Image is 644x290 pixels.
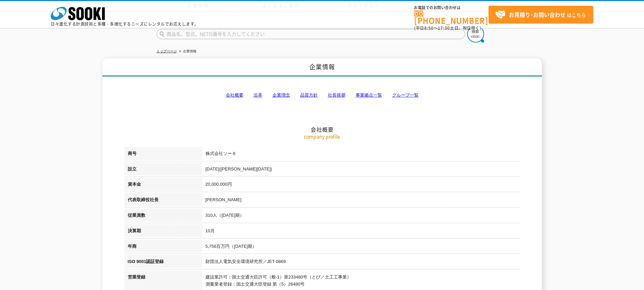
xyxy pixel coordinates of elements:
p: company profile [124,133,520,140]
h1: 企業情報 [102,58,542,77]
th: 従業員数 [124,209,202,224]
span: 8:50 [424,25,434,31]
img: btn_search.png [467,26,484,43]
th: ISO 9001認証登録 [124,255,202,270]
a: 企業理念 [272,93,290,98]
a: 沿革 [254,93,262,98]
p: 日々進化する計測技術と多種・多様化するニーズにレンタルでお応えします。 [51,22,199,26]
a: 事業拠点一覧 [356,93,382,98]
a: 品質方針 [300,93,318,98]
td: 5,756百万円（[DATE]期） [202,240,520,255]
td: 財団法人電気安全環境研究所／JET-0869 [202,255,520,270]
th: 設立 [124,162,202,178]
th: 決算期 [124,224,202,240]
span: 17:30 [438,25,450,31]
a: グループ一覧 [392,93,419,98]
a: お見積り･お問い合わせはこちら [488,6,593,24]
input: 商品名、型式、NETIS番号を入力してください [157,29,465,39]
th: 年商 [124,240,202,255]
td: 株式会社ソーキ [202,147,520,162]
span: (平日 ～ 土日、祝日除く) [414,25,481,31]
h2: 会社概要 [124,58,520,133]
span: お電話でのお問い合わせは [414,6,488,10]
a: 社長挨拶 [328,93,345,98]
a: 会社概要 [226,93,243,98]
a: トップページ [157,49,177,53]
td: [DATE]([PERSON_NAME][DATE]) [202,162,520,178]
span: はこちら [495,10,586,20]
a: [PHONE_NUMBER] [414,10,488,24]
td: 10月 [202,224,520,240]
td: 20,000,000円 [202,178,520,193]
th: 代表取締役社長 [124,193,202,209]
td: 310人（[DATE]期） [202,209,520,224]
li: 企業情報 [178,48,196,55]
strong: お見積り･お問い合わせ [509,10,566,19]
th: 資本金 [124,178,202,193]
th: 商号 [124,147,202,162]
td: [PERSON_NAME] [202,193,520,209]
